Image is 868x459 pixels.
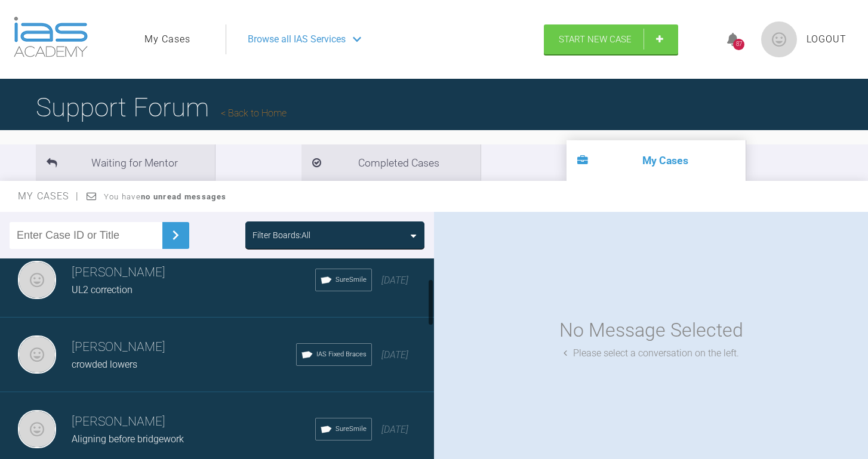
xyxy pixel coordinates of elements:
[18,335,56,374] img: Iman Hosni
[253,229,310,242] div: Filter Boards: All
[18,190,79,202] span: My Cases
[104,192,226,201] span: You have
[36,144,215,181] li: Waiting for Mentor
[10,222,162,249] input: Enter Case ID or Title
[72,412,315,432] h3: [PERSON_NAME]
[36,87,287,128] h1: Support Forum
[72,433,184,445] span: Aligning before bridgework
[221,107,287,119] a: Back to Home
[72,284,133,295] span: UL2 correction
[567,140,746,181] li: My Cases
[335,275,367,285] span: SureSmile
[141,192,226,201] strong: no unread messages
[18,410,56,448] img: Iman Hosni
[144,32,190,47] a: My Cases
[733,39,744,50] div: 87
[761,21,797,57] img: profile.png
[316,349,367,360] span: IAS Fixed Braces
[72,359,137,370] span: crowded lowers
[248,32,346,47] span: Browse all IAS Services
[807,32,847,47] a: Logout
[301,144,481,181] li: Completed Cases
[381,349,408,361] span: [DATE]
[544,24,678,54] a: Start New Case
[559,315,743,346] div: No Message Selected
[18,261,56,299] img: Iman Hosni
[559,34,632,45] span: Start New Case
[166,226,185,245] img: chevronRight.28bd32b0.svg
[72,263,315,283] h3: [PERSON_NAME]
[72,337,296,358] h3: [PERSON_NAME]
[335,424,367,435] span: SureSmile
[564,346,739,361] div: Please select a conversation on the left.
[381,275,408,286] span: [DATE]
[14,17,88,57] img: logo-light.3e3ef733.png
[381,424,408,435] span: [DATE]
